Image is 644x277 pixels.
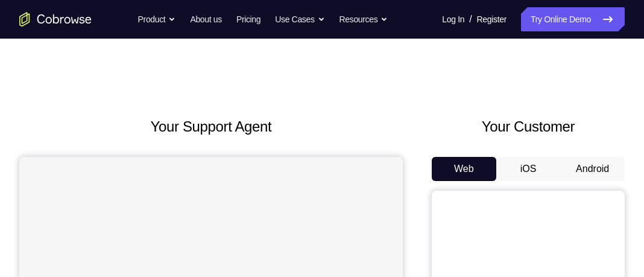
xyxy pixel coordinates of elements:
a: Go to the home page [19,12,92,27]
h2: Your Customer [432,116,625,138]
button: Android [560,157,625,181]
a: Pricing [236,7,260,31]
button: Use Cases [275,7,324,31]
a: Try Online Demo [521,7,625,31]
button: Resources [339,7,388,31]
button: Web [432,157,496,181]
a: About us [190,7,221,31]
h2: Your Support Agent [19,116,403,138]
a: Log In [442,7,464,31]
button: iOS [496,157,561,181]
a: Register [477,7,507,31]
span: / [469,12,472,27]
button: Product [138,7,176,31]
